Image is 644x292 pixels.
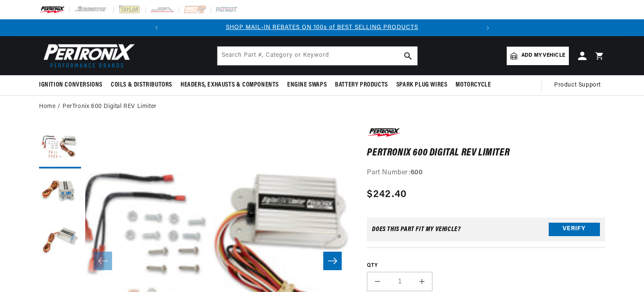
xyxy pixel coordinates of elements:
summary: Motorcycle [451,75,495,95]
div: Does This part fit My vehicle? [372,226,461,233]
span: Product Support [554,81,601,90]
span: Ignition Conversions [39,81,102,89]
summary: Battery Products [331,75,392,95]
span: Battery Products [335,81,388,89]
summary: Coils & Distributors [107,75,176,95]
img: Pertronix [39,41,136,70]
span: Engine Swaps [287,81,327,89]
button: Slide right [323,252,342,270]
a: PerTronix 600 Digital REV Limiter [63,102,157,111]
button: Translation missing: en.sections.announcements.previous_announcement [148,19,165,36]
button: Verify [549,223,600,236]
strong: 600 [411,169,423,176]
h1: PerTronix 600 Digital REV Limiter [367,149,605,157]
summary: Product Support [554,75,605,95]
slideshow-component: Translation missing: en.sections.announcements.announcement_bar [18,19,626,36]
span: $242.40 [367,187,407,202]
summary: Headers, Exhausts & Components [176,75,283,95]
span: Motorcycle [456,81,491,89]
button: Slide left [94,252,112,270]
span: Spark Plug Wires [396,81,448,89]
button: Translation missing: en.sections.announcements.next_announcement [479,19,496,36]
button: Load image 2 in gallery view [39,173,81,215]
div: 1 of 2 [165,23,479,32]
input: Search Part #, Category or Keyword [217,47,417,65]
div: Part Number: [367,168,605,179]
span: Coils & Distributors [111,81,172,89]
span: Headers, Exhausts & Components [181,81,279,89]
nav: breadcrumbs [39,102,605,111]
summary: Engine Swaps [283,75,331,95]
a: Home [39,102,55,111]
button: Load image 1 in gallery view [39,126,81,168]
span: Add my vehicle [521,52,565,60]
a: SHOP MAIL-IN REBATES ON 100s of BEST SELLING PRODUCTS [226,24,418,31]
div: Announcement [165,23,479,32]
summary: Ignition Conversions [39,75,107,95]
button: search button [399,47,417,65]
a: Add my vehicle [507,47,569,65]
label: QTY [367,262,605,269]
button: Load image 3 in gallery view [39,219,81,261]
summary: Spark Plug Wires [392,75,452,95]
